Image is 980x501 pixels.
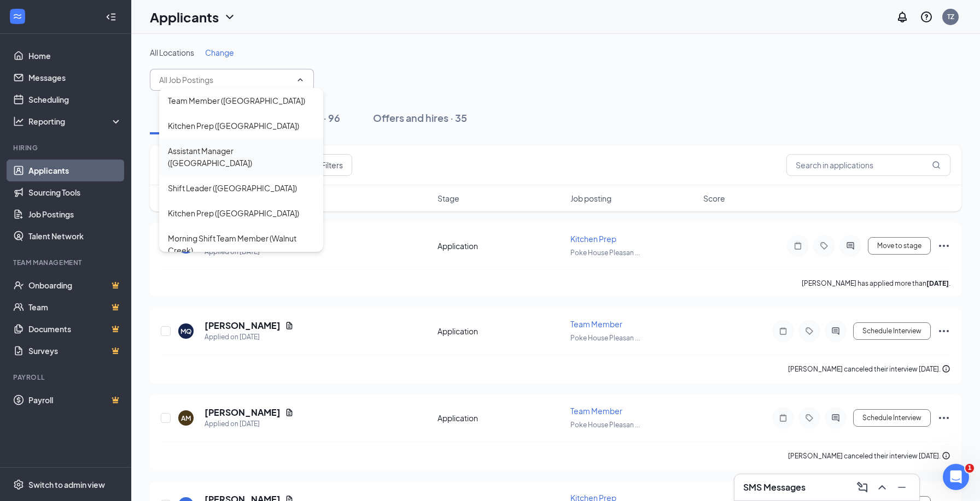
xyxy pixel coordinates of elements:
[932,161,941,169] svg: MagnifyingGlass
[223,10,236,23] svg: ChevronDown
[296,75,305,84] svg: ChevronUp
[205,320,281,332] h5: [PERSON_NAME]
[788,451,950,462] div: [PERSON_NAME] canceled their interview [DATE].
[28,116,122,127] div: Reporting
[437,412,564,423] div: Application
[13,479,24,490] svg: Settings
[150,8,219,26] h1: Applicants
[937,325,950,338] svg: Ellipses
[437,193,459,204] span: Stage
[818,241,831,250] svg: Tag
[937,239,950,252] svg: Ellipses
[570,406,622,416] span: Team Member
[703,193,725,204] span: Score
[788,364,950,375] div: [PERSON_NAME] canceled their interview [DATE].
[28,203,122,225] a: Job Postings
[168,95,305,107] div: Team Member ([GEOGRAPHIC_DATA])
[896,10,909,23] svg: Notifications
[180,327,192,336] div: MQ
[570,334,640,342] span: Poke House Pleasan ...
[296,154,352,176] button: Filter Filters
[942,364,950,373] svg: Info
[791,241,804,250] svg: Note
[150,48,194,57] span: All Locations
[168,232,314,256] div: Morning Shift Team Member (Walnut Creek)
[943,464,969,490] iframe: Intercom live chat
[777,327,790,335] svg: Note
[28,225,122,247] a: Talent Network
[205,332,294,343] div: Applied on [DATE]
[920,10,933,23] svg: QuestionInfo
[437,240,564,251] div: Application
[28,318,122,340] a: DocumentsCrown
[437,326,564,337] div: Application
[168,207,299,219] div: Kitchen Prep ([GEOGRAPHIC_DATA])
[28,160,122,181] a: Applicants
[777,414,790,422] svg: Note
[854,479,871,496] button: ComposeMessage
[829,327,842,335] svg: ActiveChat
[205,406,281,419] h5: [PERSON_NAME]
[28,67,122,89] a: Messages
[570,193,611,204] span: Job posting
[28,45,122,67] a: Home
[28,181,122,203] a: Sourcing Tools
[28,274,122,296] a: OnboardingCrown
[373,111,467,125] div: Offers and hires · 35
[926,279,949,287] b: [DATE]
[13,258,120,267] div: Team Management
[13,373,120,382] div: Payroll
[285,408,294,417] svg: Document
[168,182,297,194] div: Shift Leader ([GEOGRAPHIC_DATA])
[873,479,891,496] button: ChevronUp
[895,481,908,494] svg: Minimize
[570,421,640,429] span: Poke House Pleasan ...
[853,409,931,427] button: Schedule Interview
[205,48,234,57] span: Change
[28,340,122,362] a: SurveysCrown
[28,89,122,110] a: Scheduling
[856,481,869,494] svg: ComposeMessage
[205,419,294,429] div: Applied on [DATE]
[13,143,120,152] div: Hiring
[893,479,911,496] button: Minimize
[28,296,122,318] a: TeamCrown
[853,322,931,340] button: Schedule Interview
[570,319,622,329] span: Team Member
[12,11,23,22] svg: WorkstreamLogo
[803,414,816,422] svg: Tag
[28,389,122,411] a: PayrollCrown
[937,411,950,425] svg: Ellipses
[844,241,857,250] svg: ActiveChat
[28,479,105,490] div: Switch to admin view
[285,321,294,330] svg: Document
[13,116,24,127] svg: Analysis
[965,464,974,473] span: 1
[106,11,116,22] svg: Collapse
[803,327,816,335] svg: Tag
[570,249,640,257] span: Poke House Pleasan ...
[168,145,314,169] div: Assistant Manager ([GEOGRAPHIC_DATA])
[168,120,299,132] div: Kitchen Prep ([GEOGRAPHIC_DATA])
[868,237,931,255] button: Move to stage
[181,414,191,423] div: AM
[159,74,291,86] input: All Job Postings
[802,279,950,288] p: [PERSON_NAME] has applied more than .
[829,414,842,422] svg: ActiveChat
[743,481,806,493] h3: SMS Messages
[947,12,954,21] div: TZ
[876,481,889,494] svg: ChevronUp
[786,154,950,176] input: Search in applications
[570,234,616,244] span: Kitchen Prep
[942,451,950,460] svg: Info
